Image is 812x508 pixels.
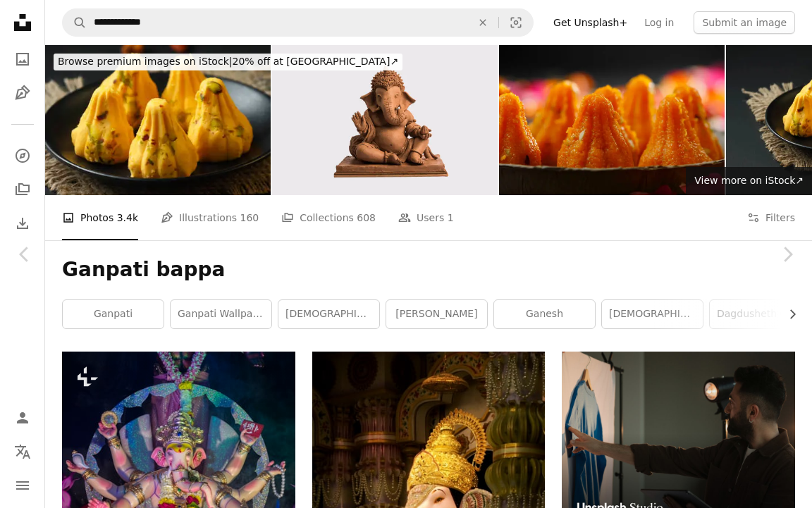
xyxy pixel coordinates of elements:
button: Language [8,438,37,466]
a: Log in / Sign up [8,404,37,432]
a: ganpati [63,300,164,328]
a: ganpati wallpaper [171,300,271,328]
a: Illustrations 160 [161,195,259,240]
button: Submit an image [694,11,795,34]
button: Filters [747,195,795,240]
span: 160 [240,210,259,225]
a: Log in [636,11,682,34]
a: ganesh [494,300,595,328]
a: Users 1 [398,195,454,240]
a: dagdusheth ganpati [710,300,811,328]
h1: Ganpati bappa [62,257,795,283]
span: 20% off at [GEOGRAPHIC_DATA] ↗ [58,56,398,67]
a: [DEMOGRAPHIC_DATA] [602,300,703,328]
a: View more on iStock↗ [686,167,812,195]
span: 1 [448,210,454,225]
a: Collections 608 [281,195,376,240]
img: Indian sweet food Boondi Modak [499,45,725,195]
button: Search Unsplash [63,9,87,36]
a: Explore [8,142,37,170]
a: Browse premium images on iStock|20% off at [GEOGRAPHIC_DATA]↗ [45,45,411,79]
a: [PERSON_NAME] [386,300,487,328]
img: Indian sweet food Modak [45,45,271,195]
span: View more on iStock ↗ [694,175,804,186]
button: Clear [467,9,498,36]
button: Visual search [499,9,533,36]
a: Next [763,187,812,322]
a: Get Unsplash+ [545,11,636,34]
img: eco friendly Ganesh/Ganpati idol or murti, home made. selective focus [272,45,498,195]
span: Browse premium images on iStock | [58,56,232,67]
a: [DEMOGRAPHIC_DATA] [278,300,379,328]
a: Collections [8,175,37,204]
form: Find visuals sitewide [62,8,534,37]
span: 608 [357,210,376,225]
button: Menu [8,471,37,500]
a: Photos [8,45,37,73]
a: Illustrations [8,79,37,107]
